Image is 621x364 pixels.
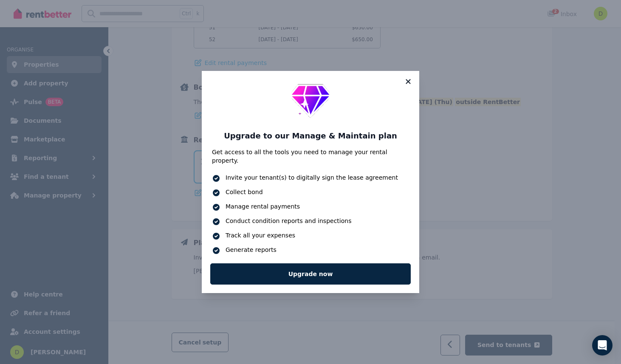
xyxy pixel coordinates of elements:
[226,173,409,182] span: Invite your tenant(s) to digitally sign the lease agreement
[212,148,409,165] p: Get access to all the tools you need to manage your rental property.
[291,81,330,119] img: Upgrade to manage platform
[226,231,409,240] span: Track all your expenses
[226,188,409,196] span: Collect bond
[226,245,409,254] span: Generate reports
[226,217,409,225] span: Conduct condition reports and inspections
[226,202,409,211] span: Manage rental payments
[592,335,613,356] div: Open Intercom Messenger
[210,263,411,285] a: Upgrade now
[212,131,409,141] h3: Upgrade to our Manage & Maintain plan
